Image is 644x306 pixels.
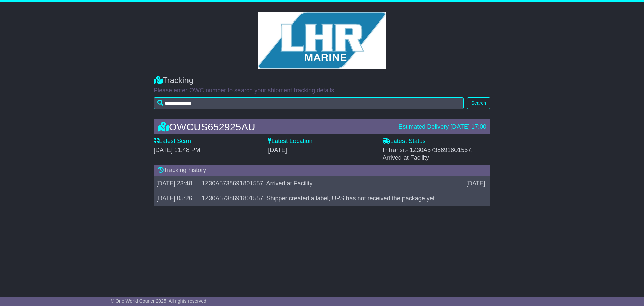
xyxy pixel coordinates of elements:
div: Tracking [154,76,490,85]
td: 1Z30A5738691801557: Shipper created a label, UPS has not received the package yet. [199,191,464,206]
td: [DATE] 05:26 [154,191,199,206]
span: InTransit [383,147,473,161]
label: Latest Scan [154,138,191,145]
span: [DATE] 11:48 PM [154,147,200,154]
td: 1Z30A5738691801557: Arrived at Facility [199,176,464,191]
label: Latest Location [268,138,312,145]
label: Latest Status [383,138,426,145]
span: - 1Z30A5738691801557: Arrived at Facility [383,147,473,161]
span: © One World Courier 2025. All rights reserved. [111,298,208,304]
span: [DATE] [268,147,287,154]
div: Tracking history [154,165,490,176]
div: Estimated Delivery [DATE] 17:00 [398,123,486,131]
p: Please enter OWC number to search your shipment tracking details. [154,87,490,94]
img: GetCustomerLogo [258,12,386,69]
div: OWCUS652925AU [154,121,395,132]
button: Search [467,97,490,109]
td: [DATE] 23:48 [154,176,199,191]
td: [DATE] [464,176,490,191]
